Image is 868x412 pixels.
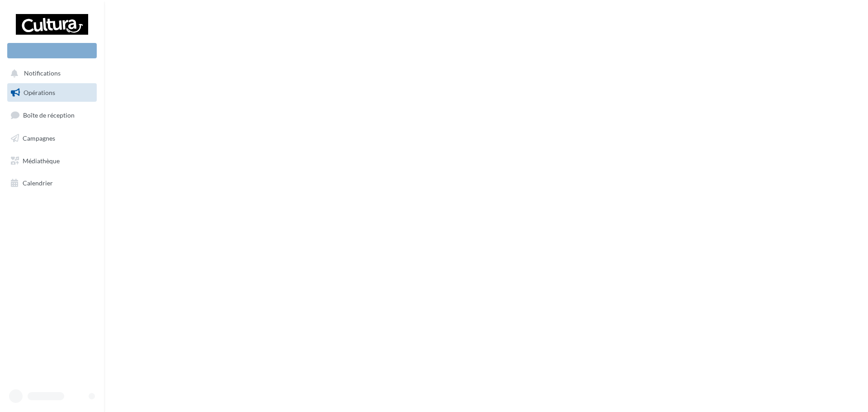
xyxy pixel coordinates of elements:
a: Opérations [5,83,99,102]
a: Campagnes [5,129,99,148]
a: Calendrier [5,174,99,193]
span: Calendrier [23,179,53,187]
span: Boîte de réception [23,111,75,119]
span: Opérations [24,89,55,96]
div: Nouvelle campagne [7,43,97,58]
span: Médiathèque [23,156,60,164]
span: Notifications [24,70,61,77]
a: Boîte de réception [5,105,99,125]
a: Médiathèque [5,152,99,170]
span: Campagnes [23,134,55,142]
